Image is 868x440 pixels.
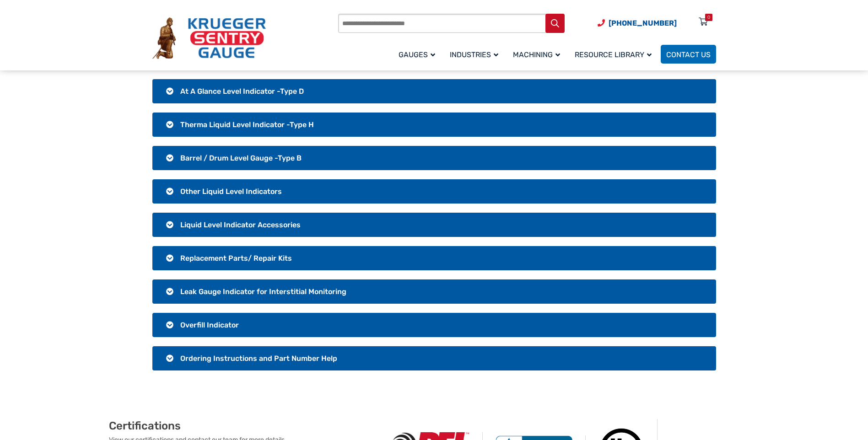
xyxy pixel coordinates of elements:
span: At A Glance Level Indicator -Type D [180,87,304,96]
span: Gauges [399,50,435,59]
span: Replacement Parts/ Repair Kits [180,254,292,263]
span: Leak Gauge Indicator for Interstitial Monitoring [180,287,346,296]
span: Barrel / Drum Level Gauge -Type B [180,154,302,162]
h2: Certifications [109,419,380,433]
a: Phone Number (920) 434-8860 [598,17,677,29]
span: [PHONE_NUMBER] [609,19,677,27]
span: Ordering Instructions and Part Number Help [180,354,337,363]
span: Overfill Indicator [180,321,239,329]
span: Machining [513,50,560,59]
a: Gauges [393,43,444,65]
div: 0 [707,14,710,21]
span: Resource Library [575,50,652,59]
span: Contact Us [666,50,711,59]
span: Industries [450,50,498,59]
a: Resource Library [569,43,661,65]
span: Other Liquid Level Indicators [180,187,282,196]
img: Krueger Sentry Gauge [152,17,266,59]
a: Machining [507,43,569,65]
a: Contact Us [661,45,716,64]
span: Liquid Level Indicator Accessories [180,220,301,229]
span: Therma Liquid Level Indicator -Type H [180,120,314,129]
a: Industries [444,43,507,65]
